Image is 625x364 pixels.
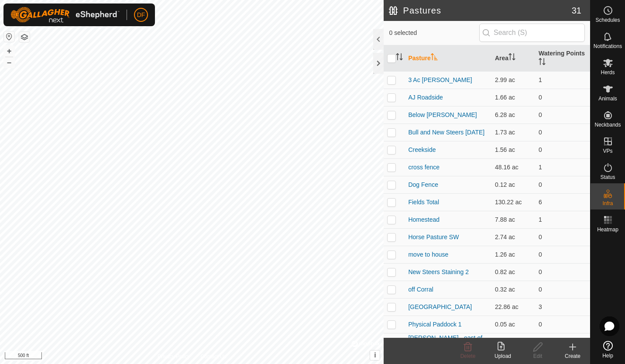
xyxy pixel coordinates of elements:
a: Below [PERSON_NAME] [408,111,477,118]
h2: Pastures [389,5,571,16]
td: 0 [535,176,590,193]
button: i [370,350,380,360]
td: 0.12 ac [491,176,535,193]
p-sorticon: Activate to sort [539,59,546,66]
span: Animals [598,96,617,101]
td: 0 [535,228,590,246]
a: Contact Us [200,353,226,361]
td: 1 [535,71,590,89]
input: Search (S) [479,24,585,42]
td: 0 [535,316,590,333]
div: Create [555,352,590,360]
span: Delete [460,353,476,359]
span: DF [137,10,145,20]
a: [GEOGRAPHIC_DATA] [408,303,472,310]
td: 0 [535,106,590,124]
span: Status [600,175,615,180]
td: 0 [535,124,590,141]
a: Horse Pasture SW [408,234,459,240]
span: Heatmap [597,227,618,232]
a: move to house [408,251,448,258]
td: 130.22 ac [491,193,535,211]
td: 0 [535,246,590,263]
p-sorticon: Activate to sort [431,55,438,62]
span: Infra [602,201,613,206]
td: 1.73 ac [491,124,535,141]
td: 6.28 ac [491,106,535,124]
button: Map Layers [19,32,30,42]
td: 0.05 ac [491,316,535,333]
a: Privacy Policy [158,353,190,361]
td: 1.66 ac [491,89,535,106]
a: AJ Roadside [408,94,443,101]
td: 7.88 ac [491,211,535,228]
button: – [4,57,14,68]
a: New Steers Staining 2 [408,268,469,275]
td: 3 [535,333,590,352]
span: Herds [601,70,615,75]
td: 0.82 ac [491,263,535,281]
td: 0 [535,89,590,106]
img: Gallagher Logo [10,7,120,23]
td: 1.56 ac [491,141,535,158]
span: Neckbands [594,122,621,127]
span: Schedules [595,17,620,23]
td: 0 [535,281,590,298]
th: Pasture [405,45,491,72]
a: Homestead [408,216,440,223]
span: i [374,351,376,359]
span: 31 [572,4,581,17]
td: 1.26 ac [491,246,535,263]
td: 0.32 ac [491,281,535,298]
a: Bull and New Steers [DATE] [408,129,484,136]
td: 0 [535,263,590,281]
div: Upload [485,352,520,360]
td: 1 [535,158,590,176]
button: Reset Map [4,31,14,42]
th: Watering Points [535,45,590,72]
a: off Corral [408,286,433,293]
span: 0 selected [389,28,479,38]
span: Notifications [594,44,622,49]
button: + [4,46,14,56]
a: Help [591,337,625,362]
span: Help [602,353,613,358]
span: VPs [603,148,612,154]
th: Area [491,45,535,72]
a: Creekside [408,146,436,153]
p-sorticon: Activate to sort [508,55,515,62]
td: 3 [535,298,590,316]
td: 48.16 ac [491,158,535,176]
a: 3 Ac [PERSON_NAME] [408,76,472,83]
a: Physical Paddock 1 [408,321,461,328]
p-sorticon: Activate to sort [396,55,403,62]
a: Dog Fence [408,181,438,188]
a: Fields Total [408,199,439,206]
td: 41.04 ac [491,333,535,352]
a: cross fence [408,164,440,171]
td: 6 [535,193,590,211]
td: 0 [535,141,590,158]
td: 2.99 ac [491,71,535,89]
div: Edit [520,352,555,360]
a: [PERSON_NAME] - east of [GEOGRAPHIC_DATA] [408,334,482,350]
td: 2.74 ac [491,228,535,246]
td: 1 [535,211,590,228]
td: 22.86 ac [491,298,535,316]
